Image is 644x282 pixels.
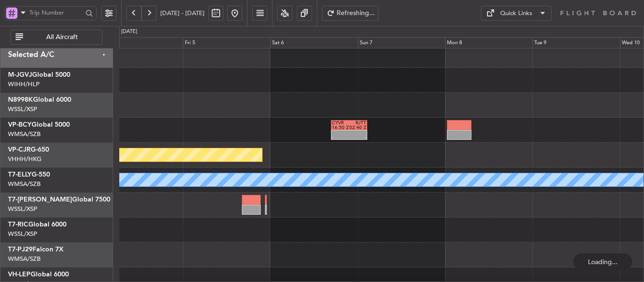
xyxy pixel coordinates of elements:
[8,205,37,213] a: WSSL/XSP
[337,10,375,16] span: Refreshing...
[8,221,28,228] span: T7-RIC
[121,28,137,36] div: [DATE]
[322,6,379,21] button: Refreshing...
[332,121,349,125] div: CYVR
[8,255,41,263] a: WMSA/SZB
[8,171,32,178] span: T7-ELLY
[8,146,49,153] a: VP-CJRG-650
[332,135,349,140] div: -
[8,271,69,278] a: VH-LEPGlobal 6000
[8,230,37,238] a: WSSL/XSP
[358,37,445,48] div: Sun 7
[8,72,32,78] span: M-JGVJ
[29,6,83,20] input: Trip Number
[573,253,632,270] div: Loading...
[8,196,110,203] a: T7-[PERSON_NAME]Global 7500
[8,72,70,78] a: M-JGVJGlobal 5000
[349,135,366,140] div: -
[8,180,41,188] a: WMSA/SZB
[25,34,99,40] span: All Aircraft
[8,121,70,128] a: VP-BCYGlobal 5000
[8,105,37,113] a: WSSL/XSP
[8,196,72,203] span: T7-[PERSON_NAME]
[8,271,31,278] span: VH-LEP
[8,146,31,153] span: VP-CJR
[8,246,64,253] a: T7-PJ29Falcon 7X
[10,30,102,45] button: All Aircraft
[8,221,66,228] a: T7-RICGlobal 6000
[8,97,33,103] span: N8998K
[270,37,357,48] div: Sat 6
[349,121,366,125] div: RJTT
[8,130,41,138] a: WMSA/SZB
[95,37,182,48] div: Thu 4
[8,121,32,128] span: VP-BCY
[445,37,532,48] div: Mon 8
[183,37,270,48] div: Fri 5
[481,6,552,21] button: Quick Links
[349,125,366,130] div: 02:40 Z
[8,97,71,103] a: N8998KGlobal 6000
[532,37,619,48] div: Tue 9
[160,9,205,17] span: [DATE] - [DATE]
[500,9,532,18] div: Quick Links
[332,125,349,130] div: 16:50 Z
[8,171,50,178] a: T7-ELLYG-550
[8,80,40,89] a: WIHH/HLP
[8,246,33,253] span: T7-PJ29
[8,155,41,163] a: VHHH/HKG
